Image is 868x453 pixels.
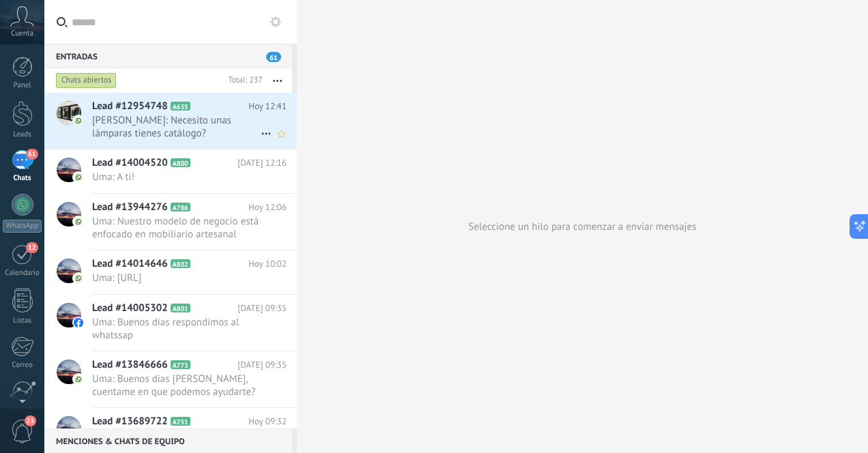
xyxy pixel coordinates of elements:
span: Lead #12954748 [92,100,168,113]
span: Lead #13846666 [92,358,168,372]
span: [DATE] 09:35 [237,302,287,315]
span: Lead #14005302 [92,302,168,315]
span: [DATE] 09:35 [237,358,287,372]
img: com.amocrm.amocrmwa.svg [74,173,83,182]
a: Lead #14004520 A800 [DATE] 12:16 Uma: A ti! [44,149,297,193]
a: Lead #12954748 A635 Hoy 12:41 [PERSON_NAME]: Necesito unas lámparas tienes catálogo? [44,93,297,149]
span: Lead #14004520 [92,156,168,170]
span: Uma: Nuestro modelo de negocio está enfocado en mobiliario artesanal boutique, diseñado en [GEOGR... [92,215,261,241]
a: Lead #13944276 A786 Hoy 12:06 Uma: Nuestro modelo de negocio está enfocado en mobiliario artesana... [44,194,297,250]
span: A751 [171,417,190,426]
img: com.amocrm.amocrmwa.svg [74,217,83,227]
span: A800 [171,158,190,167]
div: Entradas [44,44,292,68]
span: Uma: [URL] [92,272,261,284]
img: com.amocrm.amocrmwa.svg [74,116,83,126]
span: A635 [171,102,190,111]
span: Lead #13689722 [92,415,168,428]
span: A773 [171,360,190,369]
span: Lead #14014646 [92,257,168,271]
a: Lead #14005302 A801 [DATE] 09:35 Uma: Buenos dias respondimos al whatssap [44,295,297,351]
span: Cuenta [11,29,33,38]
span: Hoy 12:06 [248,201,287,214]
span: Lead #13944276 [92,201,168,214]
div: Calendario [3,269,42,278]
img: com.amocrm.amocrmwa.svg [74,274,83,283]
span: Hoy 10:02 [248,257,287,271]
span: 12 [26,242,38,253]
a: Lead #14014646 A802 Hoy 10:02 Uma: [URL] [44,250,297,294]
button: Más [263,68,292,93]
div: Leads [3,130,42,139]
span: 61 [26,149,38,160]
img: com.amocrm.amocrmwa.svg [74,375,83,384]
div: WhatsApp [3,220,42,233]
span: Uma: Buenos dias respondimos al whatssap [92,316,261,342]
span: 23 [25,415,36,426]
div: Correo [3,361,42,370]
span: Uma: A ti! [92,171,261,184]
div: Menciones & Chats de equipo [44,428,292,453]
a: Lead #13846666 A773 [DATE] 09:35 Uma: Buenos dias [PERSON_NAME], cuentame en que podemos ayudarte? [44,351,297,407]
div: Chats [3,174,42,183]
span: A801 [171,304,190,312]
span: [DATE] 12:16 [237,156,287,170]
div: Chats abiertos [56,72,117,89]
span: [PERSON_NAME]: Necesito unas lámparas tienes catálogo? [92,114,261,140]
span: 61 [266,52,281,62]
div: Panel [3,81,42,90]
span: Uma: Buenos dias [PERSON_NAME], cuentame en que podemos ayudarte? [92,372,261,398]
span: Hoy 09:32 [248,415,287,428]
div: Total: 237 [222,74,263,87]
img: facebook-sm.svg [74,318,83,327]
span: A786 [171,203,190,211]
div: Listas [3,317,42,325]
span: A802 [171,259,190,268]
span: Hoy 12:41 [248,100,287,113]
